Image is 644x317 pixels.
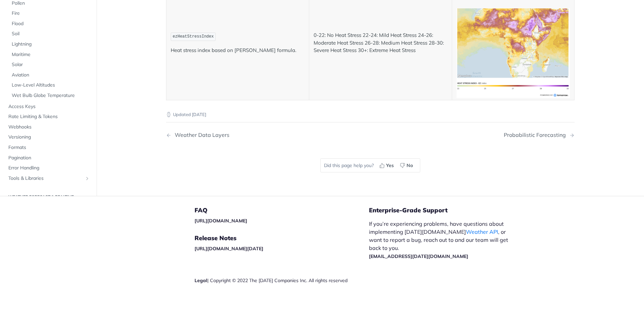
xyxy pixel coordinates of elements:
[12,20,90,27] span: Flood
[397,160,417,170] button: No
[369,220,515,260] p: If you’re experiencing problems, have questions about implementing [DATE][DOMAIN_NAME] , or want ...
[377,160,397,170] button: Yes
[8,81,92,91] a: Low-Level Altitudes
[8,29,92,39] a: Soil
[314,32,447,54] p: 0-22: No Heat Stress 22-24: Mild Heat Stress 24-26: Moderate Heat Stress 26-28: Medium Heat Stres...
[8,175,83,182] span: Tools & Libraries
[5,194,92,200] h2: Weather Forecast & realtime
[12,92,90,99] span: Wet Bulb Globe Temperature
[8,124,90,130] span: Webhooks
[12,82,90,89] span: Low-Level Altitudes
[466,228,498,235] a: Weather API
[5,153,92,163] a: Pagination
[12,10,90,17] span: Fire
[166,125,575,145] nav: Pagination Controls
[5,133,92,143] a: Versioning
[8,113,90,120] span: Rate Limiting & Tokens
[5,122,92,132] a: Webhooks
[5,163,92,173] a: Error Handling
[12,72,90,78] span: Aviation
[8,8,92,18] a: Fire
[369,206,526,214] h5: Enterprise-Grade Support
[457,49,570,56] span: Expand image
[195,218,247,224] a: [URL][DOMAIN_NAME]
[195,277,369,284] div: | Copyright © 2022 The [DATE] Companies Inc. All rights reserved
[166,111,575,118] p: Updated [DATE]
[173,34,214,39] span: ezHeatStressIndex
[171,47,305,54] p: Heat stress index based on [PERSON_NAME] formula.
[5,112,92,122] a: Rate Limiting & Tokens
[8,60,92,70] a: Solar
[12,51,90,58] span: Maritime
[8,39,92,49] a: Lightning
[5,102,92,112] a: Access Keys
[12,61,90,68] span: Solar
[171,132,229,138] div: Weather Data Layers
[8,144,90,151] span: Formats
[320,158,420,172] div: Did this page help you?
[8,155,90,161] span: Pagination
[504,132,569,138] div: Probabilistic Forecasting
[166,132,341,138] a: Previous Page: Weather Data Layers
[369,253,468,259] a: [EMAIL_ADDRESS][DATE][DOMAIN_NAME]
[12,41,90,48] span: Lightning
[8,70,92,80] a: Aviation
[8,134,90,141] span: Versioning
[8,165,90,171] span: Error Handling
[195,277,207,283] a: Legal
[5,173,92,183] a: Tools & LibrariesShow subpages for Tools & Libraries
[8,91,92,101] a: Wet Bulb Globe Temperature
[195,246,263,252] a: [URL][DOMAIN_NAME][DATE]
[8,19,92,29] a: Flood
[8,103,90,110] span: Access Keys
[195,234,369,242] h5: Release Notes
[407,162,413,169] span: No
[504,132,575,138] a: Next Page: Probabilistic Forecasting
[8,50,92,60] a: Maritime
[12,31,90,38] span: Soil
[195,206,369,214] h5: FAQ
[386,162,394,169] span: Yes
[85,176,90,181] button: Show subpages for Tools & Libraries
[5,143,92,153] a: Formats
